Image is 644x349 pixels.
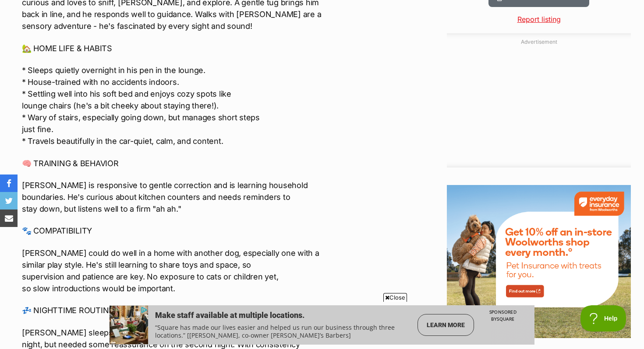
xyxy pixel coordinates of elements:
[22,42,384,54] p: 🏡 HOME LIFE & HABITS
[110,305,534,345] iframe: Advertisement
[447,33,631,168] div: Advertisement
[22,64,384,147] p: * Sleeps quietly overnight in his pen in the lounge. * House-trained with no accidents indoors. *...
[22,225,384,237] p: 🐾 COMPATIBILITY
[22,247,384,294] p: [PERSON_NAME] could do well in a home with another dog, especially one with a similar play style....
[22,179,384,215] p: [PERSON_NAME] is responsive to gentle correction and is learning household boundaries. He's curio...
[383,293,407,302] span: Close
[580,305,626,332] iframe: Help Scout Beacon - Open
[22,157,384,169] p: 🧠 TRAINING & BEHAVIOR
[22,304,384,316] p: 💤 NIGHTTIME ROUTINE
[447,14,631,24] a: Report listing
[447,185,631,338] img: Everyday Insurance by Woolworths promotional banner
[447,49,631,159] iframe: Advertisement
